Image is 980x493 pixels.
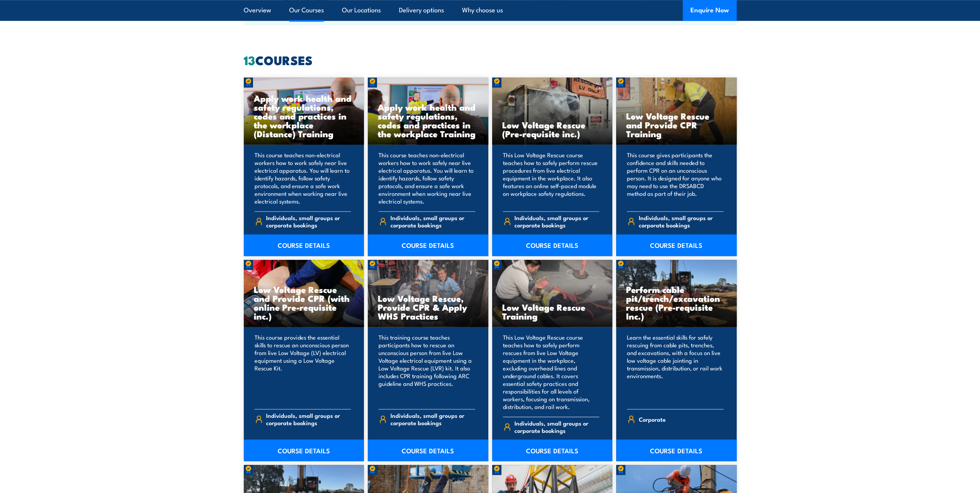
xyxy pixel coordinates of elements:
[627,333,724,403] p: Learn the essential skills for safely rescuing from cable pits, trenches, and excavations, with a...
[244,234,364,256] a: COURSE DETAILS
[503,333,600,411] p: This Low Voltage Rescue course teaches how to safely perform rescues from live Low Voltage equipm...
[492,234,613,256] a: COURSE DETAILS
[254,94,354,138] h3: Apply work health and safety regulations, codes and practices in the workplace (Distance) Training
[492,439,613,461] a: COURSE DETAILS
[639,413,666,425] span: Corporate
[368,234,488,256] a: COURSE DETAILS
[244,50,255,69] strong: 13
[626,285,727,320] h3: Perform cable pit/trench/excavation rescue (Pre-requisite Inc.)
[502,120,603,138] h3: Low Voltage Rescue (Pre-requisite inc.)
[514,419,599,434] span: Individuals, small groups or corporate bookings
[626,111,727,138] h3: Low Voltage Rescue and Provide CPR Training
[390,412,475,426] span: Individuals, small groups or corporate bookings
[368,439,488,461] a: COURSE DETAILS
[514,214,599,229] span: Individuals, small groups or corporate bookings
[244,54,737,65] h2: COURSES
[502,303,603,320] h3: Low Voltage Rescue Training
[255,333,351,403] p: This course provides the essential skills to rescue an unconscious person from live Low Voltage (...
[266,412,351,426] span: Individuals, small groups or corporate bookings
[266,214,351,229] span: Individuals, small groups or corporate bookings
[616,234,737,256] a: COURSE DETAILS
[503,151,600,205] p: This Low Voltage Rescue course teaches how to safely perform rescue procedures from live electric...
[244,439,364,461] a: COURSE DETAILS
[378,294,478,320] h3: Low Voltage Rescue, Provide CPR & Apply WHS Practices
[627,151,724,205] p: This course gives participants the confidence and skills needed to perform CPR on an unconscious ...
[378,103,478,138] h3: Apply work health and safety regulations, codes and practices in the workplace Training
[254,285,354,320] h3: Low Voltage Rescue and Provide CPR (with online Pre-requisite inc.)
[390,214,475,229] span: Individuals, small groups or corporate bookings
[639,214,724,229] span: Individuals, small groups or corporate bookings
[379,333,475,403] p: This training course teaches participants how to rescue an unconscious person from live Low Volta...
[379,151,475,205] p: This course teaches non-electrical workers how to work safely near live electrical apparatus. You...
[616,439,737,461] a: COURSE DETAILS
[255,151,351,205] p: This course teaches non-electrical workers how to work safely near live electrical apparatus. You...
